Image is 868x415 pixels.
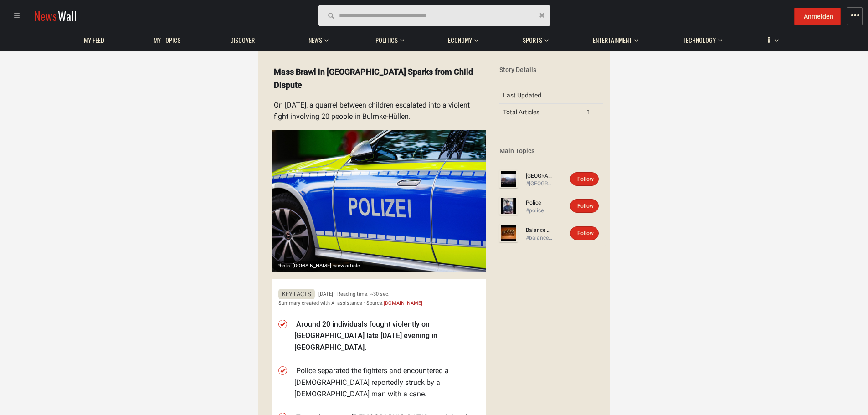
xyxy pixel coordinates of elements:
span: Politics [375,36,398,44]
span: News [34,7,57,24]
span: Discover [230,36,255,44]
span: Follow [577,230,594,236]
button: Anmelden [794,8,841,25]
div: Story Details [499,65,603,74]
a: Sports [518,31,547,49]
div: #police [526,207,553,215]
button: News [304,27,331,49]
span: My topics [154,36,180,44]
span: Key Facts [278,289,315,299]
img: Profile picture of Police [499,197,518,215]
span: Follow [577,203,594,209]
a: Entertainment [588,31,637,49]
span: view article [334,263,360,269]
button: Technology [678,27,722,49]
td: Total Articles [499,104,583,121]
img: Profile picture of Balance weight [499,224,518,242]
img: Preview image from derwesten.de [272,130,486,273]
button: Politics [371,27,404,49]
td: Last Updated [499,87,583,104]
div: Photo: [DOMAIN_NAME] · [274,261,363,270]
span: Wall [58,7,77,24]
span: Anmelden [804,13,833,20]
div: #[GEOGRAPHIC_DATA] [526,180,553,188]
span: Technology [683,36,716,44]
a: Economy [443,31,477,49]
a: Photo: [DOMAIN_NAME] ·view article [272,130,486,273]
span: Follow [577,176,594,182]
img: Profile picture of Gelsenkirchen [499,170,518,188]
button: Economy [443,27,478,49]
div: Main Topics [499,146,603,155]
td: 1 [583,104,603,121]
button: Entertainment [588,27,638,49]
span: My Feed [84,36,104,44]
span: Entertainment [593,36,632,44]
a: [GEOGRAPHIC_DATA] [526,172,553,180]
a: Police [526,199,553,207]
span: Economy [448,36,472,44]
span: News [308,36,322,44]
a: Balance weight [526,226,553,234]
a: News [304,31,327,49]
li: Police separated the fighters and encountered a [DEMOGRAPHIC_DATA] reportedly struck by a [DEMOGR... [294,365,479,400]
a: [DOMAIN_NAME] [384,300,422,306]
div: #balance-weight [526,234,553,242]
a: NewsWall [34,7,77,24]
a: Technology [678,31,720,49]
div: [DATE] · Reading time: ~30 sec. Summary created with AI assistance · Source: [278,290,479,307]
button: Sports [518,27,549,49]
span: Sports [523,36,542,44]
li: Around 20 individuals fought violently on [GEOGRAPHIC_DATA] late [DATE] evening in [GEOGRAPHIC_DA... [294,318,479,354]
a: Politics [371,31,402,49]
